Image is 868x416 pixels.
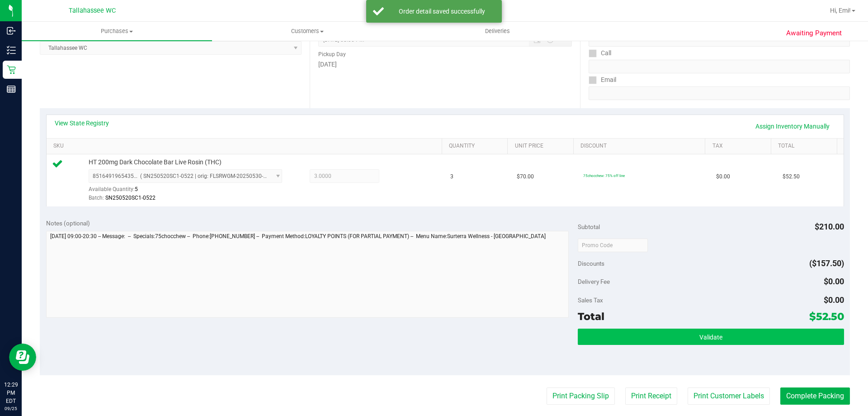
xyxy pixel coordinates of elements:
[578,296,603,304] span: Sales Tax
[712,143,768,150] a: Tax
[389,7,495,16] div: Order detail saved successfully
[212,22,402,41] a: Customers
[7,85,16,94] inline-svg: Reports
[55,119,109,128] a: View State Registry
[830,7,851,14] span: Hi, Emi!
[547,387,615,405] button: Print Packing Slip
[4,381,18,405] p: 12:29 PM EDT
[89,183,292,201] div: Available Quantity:
[778,143,833,150] a: Total
[89,195,104,201] span: Batch:
[583,173,625,178] span: 75chocchew: 75% off line
[589,73,616,86] label: Email
[578,255,604,272] span: Discounts
[589,60,850,73] input: Format: (999) 999-9999
[578,329,844,345] button: Validate
[780,387,850,405] button: Complete Packing
[7,65,16,74] inline-svg: Retail
[53,143,438,150] a: SKU
[7,46,16,55] inline-svg: Inventory
[135,186,138,192] span: 5
[699,334,722,341] span: Validate
[824,295,844,305] span: $0.00
[515,143,570,150] a: Unit Price
[688,387,770,405] button: Print Customer Labels
[625,387,677,405] button: Print Receipt
[786,28,842,38] span: Awaiting Payment
[824,277,844,286] span: $0.00
[578,278,610,285] span: Delivery Fee
[7,26,16,35] inline-svg: Inbound
[589,47,611,60] label: Call
[473,27,522,35] span: Deliveries
[809,258,844,268] span: ($157.50)
[716,172,730,181] span: $0.00
[578,239,648,252] input: Promo Code
[750,119,835,134] a: Assign Inventory Manually
[22,22,212,41] a: Purchases
[318,60,571,69] div: [DATE]
[809,310,844,323] span: $52.50
[580,143,702,150] a: Discount
[402,22,593,41] a: Deliveries
[4,405,18,412] p: 09/25
[815,222,844,231] span: $210.00
[22,27,212,35] span: Purchases
[9,344,36,371] iframe: Resource center
[450,172,453,181] span: 3
[783,172,800,181] span: $52.50
[578,223,600,230] span: Subtotal
[578,310,604,323] span: Total
[212,27,402,35] span: Customers
[449,143,504,150] a: Quantity
[318,50,346,58] label: Pickup Day
[89,158,222,167] span: HT 200mg Dark Chocolate Bar Live Rosin (THC)
[46,220,90,227] span: Notes (optional)
[517,172,534,181] span: $70.00
[69,7,116,14] span: Tallahassee WC
[105,195,156,201] span: SN250520SC1-0522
